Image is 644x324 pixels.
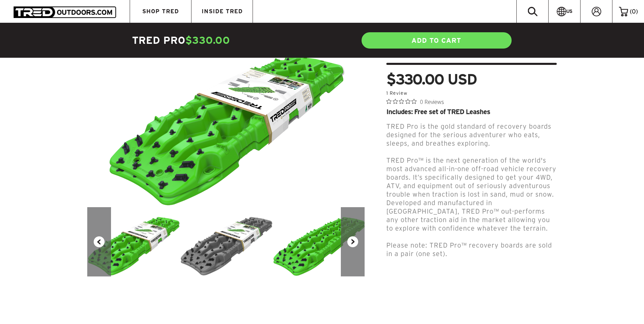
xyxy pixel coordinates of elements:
[386,72,477,87] span: $330.00 USD
[386,96,444,107] button: Rated 0 out of 5 stars from 0 reviews. Jump to reviews.
[386,90,407,96] a: 1 reviews
[341,207,365,276] button: Next
[619,7,628,16] img: cart-icon
[386,122,557,148] p: TRED Pro is the gold standard of recovery boards designed for the serious adventurer who eats, sl...
[273,207,365,276] img: TRED_Pro_ISO_GREEN_x2_40eeb962-f01a-4fbf-a891-2107ed5b4955_300x.png
[630,8,638,15] span: ( )
[14,6,116,18] img: TRED Outdoors America
[386,241,552,257] span: Please note: TRED Pro™ recovery boards are sold in a pair (one set).
[420,96,444,107] span: 0 Reviews
[87,207,111,276] button: Previous
[386,108,557,115] div: Includes: Free set of TRED Leashes
[361,32,512,49] a: ADD TO CART
[185,35,230,46] span: $330.00
[87,207,180,276] img: TRED_Pro_ISO-Green_300x.png
[632,8,636,15] span: 0
[202,8,243,14] span: INSIDE TRED
[107,30,345,207] img: TRED_Pro_ISO-Green_700x.png
[180,207,273,276] img: TRED_Pro_ISO-Grey_300x.png
[142,8,179,14] span: SHOP TRED
[386,157,556,232] span: TRED Pro™ is the next generation of the world's most advanced all-in-one off-road vehicle recover...
[132,34,322,47] h4: TRED Pro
